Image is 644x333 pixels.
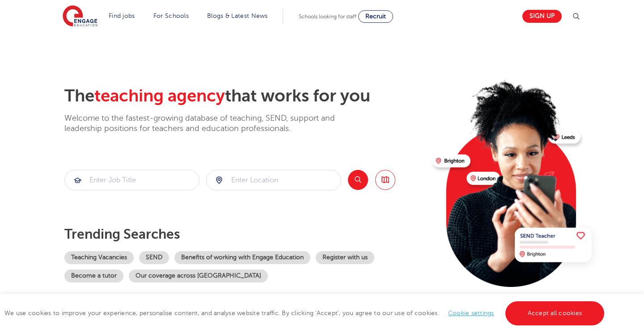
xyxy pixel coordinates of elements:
[63,5,97,28] img: Engage Education
[65,170,199,190] input: Submit
[64,270,123,282] a: Become a tutor
[64,86,425,106] h2: The that works for you
[505,301,605,325] a: Accept all cookies
[64,251,134,264] a: Teaching Vacancies
[64,113,360,134] p: Welcome to the fastest-growing database of teaching, SEND, support and leadership positions for t...
[358,10,393,23] a: Recruit
[299,13,356,20] span: Schools looking for staff
[206,170,341,190] div: Submit
[448,310,494,316] a: Cookie settings
[348,170,368,190] button: Search
[153,13,189,19] a: For Schools
[207,170,341,190] input: Submit
[174,251,310,264] a: Benefits of working with Engage Education
[4,310,606,316] span: We use cookies to improve your experience, personalise content, and analyse website traffic. By c...
[207,13,268,19] a: Blogs & Latest News
[94,86,225,105] span: teaching agency
[64,170,199,190] div: Submit
[109,13,135,19] a: Find jobs
[365,13,386,20] span: Recruit
[522,10,562,23] a: Sign up
[316,251,374,264] a: Register with us
[129,270,268,282] a: Our coverage across [GEOGRAPHIC_DATA]
[139,251,169,264] a: SEND
[64,226,425,242] p: Trending searches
